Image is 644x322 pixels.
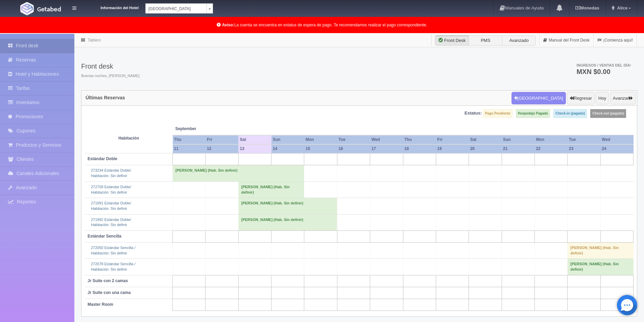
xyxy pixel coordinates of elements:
[511,92,566,105] button: [GEOGRAPHIC_DATA]
[469,144,502,153] th: 20
[516,109,550,118] label: Hospedaje Pagado
[88,302,113,307] b: Master Room
[436,144,469,153] th: 19
[502,135,534,144] th: Sun
[370,135,403,144] th: Wed
[206,144,238,153] th: 12
[271,135,304,144] th: Sun
[88,156,117,161] b: Estándar Doble
[615,5,627,10] span: Alice
[483,109,512,118] label: Pago Pendiente
[175,126,236,132] span: September
[206,135,238,144] th: Fri
[20,2,34,15] img: Getabed
[403,144,436,153] th: 18
[534,135,567,144] th: Mon
[238,214,337,230] td: [PERSON_NAME] (Hab. Sin definir)
[610,92,636,105] button: Avanzar
[271,144,304,153] th: 14
[173,144,206,153] th: 11
[173,165,304,181] td: [PERSON_NAME] (Hab. Sin definir)
[540,34,593,47] a: Manual del Front Desk
[81,63,140,70] h3: Front desk
[469,135,502,144] th: Sat
[568,144,600,153] th: 23
[85,3,139,11] dt: Información del Hotel
[337,144,370,153] th: 16
[88,290,130,295] b: Jr Suite con una cama
[238,144,271,153] th: 13
[600,135,633,144] th: Wed
[435,35,469,46] label: Front Desk
[568,259,634,275] td: [PERSON_NAME] (Hab. Sin definir)
[91,168,131,178] a: 273234 Estándar Doble/Habitación: Sin definir
[91,246,135,255] a: 272050 Estándar Sencilla /Habitación: Sin definir
[86,95,125,100] h4: Últimas Reservas
[91,218,131,227] a: 271992 Estándar Doble/Habitación: Sin definir
[304,144,337,153] th: 15
[91,201,131,210] a: 271991 Estándar Doble/Habitación: Sin definir
[576,63,631,67] span: Ingresos / Ventas del día
[568,135,600,144] th: Tue
[534,144,567,153] th: 22
[337,135,370,144] th: Tue
[81,73,140,79] span: Buenas noches, [PERSON_NAME].
[88,234,121,239] b: Estándar Sencilla
[88,38,101,43] a: Tablero
[567,92,594,105] button: Regresar
[594,34,637,47] a: ¡Comienza aquí!
[469,35,502,46] label: PMS
[173,135,206,144] th: Thu
[596,92,609,105] button: Hoy
[576,68,631,75] h3: MXN $0.00
[502,35,536,46] label: Avanzado
[222,23,234,27] b: Aviso:
[568,243,634,259] td: [PERSON_NAME] (Hab. Sin definir)
[91,262,135,271] a: 272078 Estándar Sencilla /Habitación: Sin definir
[600,144,633,153] th: 24
[304,135,337,144] th: Mon
[464,110,482,117] label: Estatus:
[590,109,626,118] label: Check-out (pagado)
[575,5,599,10] b: Monedas
[553,109,587,118] label: Check-in (pagado)
[502,144,534,153] th: 21
[238,181,304,198] td: [PERSON_NAME] (Hab. Sin definir)
[238,135,271,144] th: Sat
[118,136,139,141] strong: Habitación
[91,185,131,194] a: 272709 Estándar Doble/Habitación: Sin definir
[37,6,61,11] img: Getabed
[370,144,403,153] th: 17
[436,135,469,144] th: Fri
[148,4,204,14] span: [GEOGRAPHIC_DATA]
[145,3,213,14] a: [GEOGRAPHIC_DATA]
[403,135,436,144] th: Thu
[238,198,337,214] td: [PERSON_NAME] (Hab. Sin definir)
[88,278,128,283] b: Jr Suite con 2 camas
